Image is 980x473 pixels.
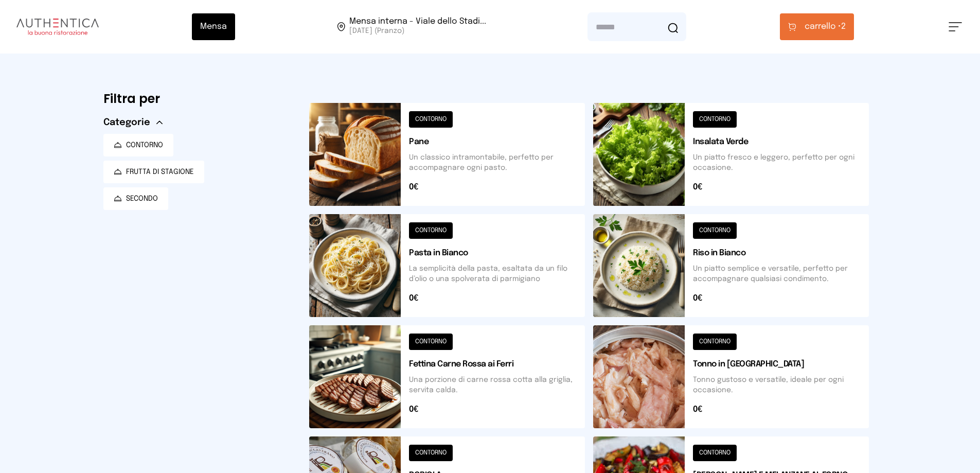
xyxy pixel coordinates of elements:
h6: Filtra per [103,91,293,107]
span: [DATE] (Pranzo) [349,26,486,36]
span: Viale dello Stadio, 77, 05100 Terni TR, Italia [349,17,486,36]
button: Categorie [103,115,163,130]
img: logo.8f33a47.png [16,19,99,35]
button: FRUTTA DI STAGIONE [103,161,204,183]
span: SECONDO [126,194,158,204]
button: SECONDO [103,187,168,210]
span: CONTORNO [126,140,163,150]
span: carrello • [805,21,841,33]
span: 2 [805,21,846,33]
button: carrello •2 [780,13,854,40]
button: CONTORNO [103,134,173,156]
button: Mensa [192,13,235,40]
span: Categorie [103,115,150,130]
span: FRUTTA DI STAGIONE [126,167,194,177]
